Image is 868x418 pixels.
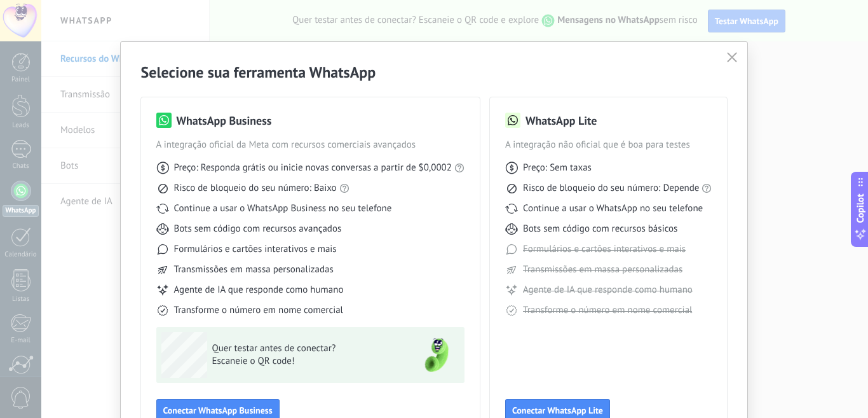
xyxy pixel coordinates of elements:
span: Agente de IA que responde como humano [523,284,693,296]
span: Bots sem código com recursos básicos [523,223,677,235]
span: Transforme o número em nome comercial [523,304,692,317]
span: Quer testar antes de conectar? [212,342,398,355]
span: Transmissões em massa personalizadas [174,263,334,276]
span: Escaneie o QR code! [212,355,398,368]
span: Formulários e cartões interativos e mais [174,243,337,256]
span: Continue a usar o WhatsApp no seu telefone [523,202,703,215]
h2: Selecione sua ferramenta WhatsApp [141,62,728,82]
span: Risco de bloqueio do seu número: Baixo [174,182,337,195]
span: Transmissões em massa personalizadas [523,263,682,276]
span: Formulários e cartões interativos e mais [523,243,686,256]
span: Risco de bloqueio do seu número: Depende [523,182,700,195]
span: Bots sem código com recursos avançados [174,223,342,235]
img: green-phone.png [414,332,459,378]
span: Transforme o número em nome comercial [174,304,343,317]
span: Agente de IA que responde como humano [174,284,344,296]
span: Continue a usar o WhatsApp Business no seu telefone [174,202,392,215]
span: Conectar WhatsApp Business [163,406,273,415]
span: Preço: Responda grátis ou inicie novas conversas a partir de $0,0002 [174,162,452,174]
h3: WhatsApp Lite [526,113,597,129]
span: A integração oficial da Meta com recursos comerciais avançados [156,139,465,151]
span: Preço: Sem taxas [523,162,592,174]
h3: WhatsApp Business [177,113,272,129]
span: Copilot [854,193,867,223]
span: A integração não oficial que é boa para testes [505,139,712,151]
span: Conectar WhatsApp Lite [512,406,603,415]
